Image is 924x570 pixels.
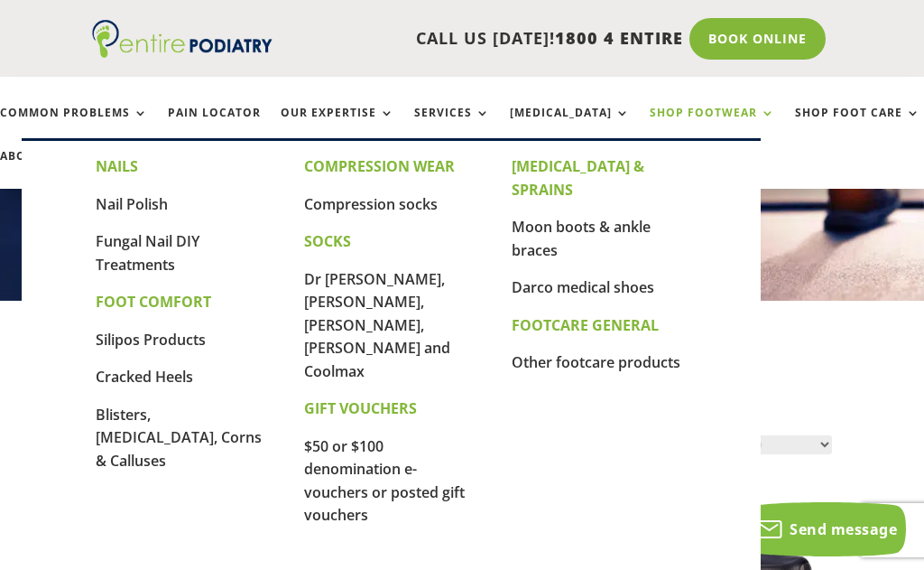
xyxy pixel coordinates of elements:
span: NAILS [96,156,138,176]
a: Entire Podiatry [92,43,273,61]
a: Our Expertise [281,107,394,145]
a: $50 or $100 denomination e-vouchers or posted gift vouchers [304,436,465,526]
a: Silipos Products [96,330,206,350]
a: Dr [PERSON_NAME], [PERSON_NAME], [PERSON_NAME], [PERSON_NAME] and Coolmax [304,269,450,381]
a: Book Online [689,18,826,60]
a: Fungal Nail DIY Treatments [96,231,199,275]
p: CALL US [DATE]! [273,27,682,51]
a: Nail Polish [96,194,168,214]
span: 1800 4 ENTIRE [555,27,683,49]
a: Services [414,107,490,145]
span: Send message [790,519,897,539]
a: Moon boots & ankle braces [512,217,651,260]
a: Shop Footwear [650,107,775,145]
span: SOCKS [304,231,351,251]
span: COMPRESSION WEAR [304,156,455,176]
a: Darco medical shoes [512,277,654,297]
b: FOOTCARE GENERAL [512,315,659,335]
a: Other footcare products [512,352,680,372]
a: Compression socks [304,194,438,214]
a: Shop Foot Care [795,107,920,145]
button: Send message [744,502,906,556]
span: [MEDICAL_DATA] & SPRAINS [512,156,644,200]
a: Blisters, [MEDICAL_DATA], Corns & Calluses [96,405,262,471]
img: logo (1) [92,20,273,58]
span: GIFT VOUCHERS [304,398,417,418]
a: Cracked Heels [96,367,193,387]
a: [MEDICAL_DATA] [510,107,630,145]
a: Pain Locator [168,107,261,145]
span: FOOT COMFORT [96,292,211,312]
